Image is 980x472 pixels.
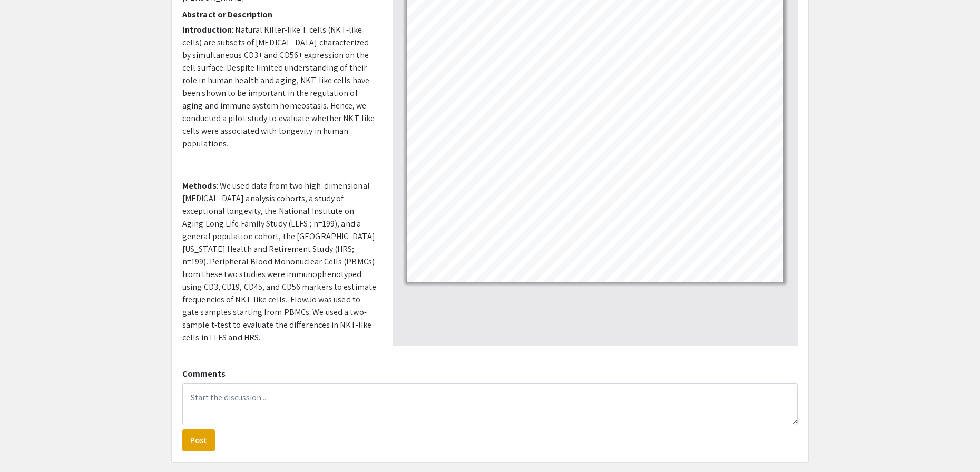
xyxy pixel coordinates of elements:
button: Post [182,429,215,451]
h2: Comments [182,369,798,379]
h2: Abstract or Description [182,9,377,19]
span: : Natural Killer-like T cells (NKT-like cells) are subsets of [MEDICAL_DATA] characterized by sim... [182,24,375,149]
iframe: Chat [8,425,45,464]
strong: Introduction [182,24,232,35]
span: : We used data from two high-dimensional [MEDICAL_DATA] analysis cohorts, a study of exceptional ... [182,180,376,343]
strong: Methods [182,180,217,191]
